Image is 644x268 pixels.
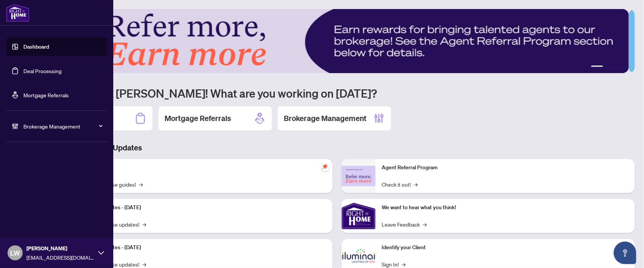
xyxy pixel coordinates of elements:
h2: Brokerage Management [284,113,367,124]
p: Identify your Client [382,243,629,252]
a: Check it out!→ [382,180,418,188]
button: 4 [618,66,621,69]
span: [PERSON_NAME] [26,244,94,253]
p: Agent Referral Program [382,164,629,172]
p: Self-Help [79,164,327,172]
p: We want to hear what you think! [382,204,629,212]
span: → [423,220,427,228]
button: Open asap [614,242,636,264]
a: Leave Feedback→ [382,220,427,228]
img: Slide 0 [39,9,629,73]
span: → [414,180,418,188]
button: 3 [612,66,615,69]
span: pushpin [320,162,330,171]
h2: Mortgage Referrals [165,113,231,124]
span: LW [10,248,20,258]
button: 1 [591,66,603,69]
a: Mortgage Referrals [23,92,69,98]
img: Agent Referral Program [342,166,376,187]
button: 2 [606,66,609,69]
p: Platform Updates - [DATE] [79,243,327,252]
a: Dashboard [23,43,49,50]
button: 5 [624,66,627,69]
span: Brokerage Management [23,122,102,130]
span: → [139,180,143,188]
p: Platform Updates - [DATE] [79,204,327,212]
span: [EMAIL_ADDRESS][DOMAIN_NAME] [26,253,94,262]
a: Deal Processing [23,67,62,74]
h1: Welcome back [PERSON_NAME]! What are you working on [DATE]? [39,86,635,100]
h3: Brokerage & Industry Updates [39,142,635,153]
img: logo [6,4,29,22]
img: We want to hear what you think! [342,199,376,233]
span: → [142,220,146,228]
